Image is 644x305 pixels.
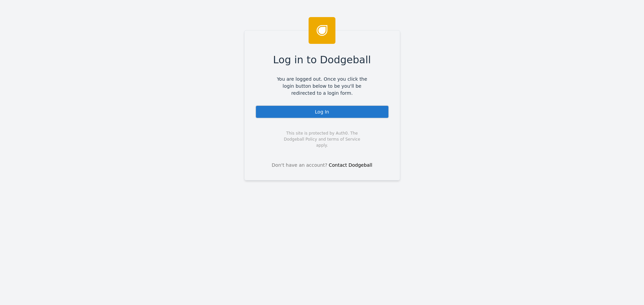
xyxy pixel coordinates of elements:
a: Contact Dodgeball [329,162,372,168]
span: You are logged out. Once you click the login button below to be you'll be redirected to a login f... [272,76,372,97]
span: Don't have an account? [272,162,327,169]
span: Log in to Dodgeball [273,52,371,67]
span: This site is protected by Auth0. The Dodgeball Policy and terms of Service apply. [278,130,366,148]
div: Log In [255,105,389,119]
